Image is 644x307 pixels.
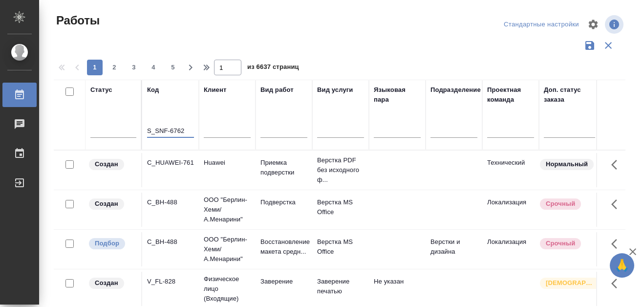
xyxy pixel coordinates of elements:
[599,36,618,55] button: Сбросить фильтры
[147,85,159,95] div: Код
[546,199,575,209] p: Срочный
[317,155,364,185] p: Верстка PDF без исходного ф...
[317,197,364,217] p: Верстка MS Office
[126,60,142,75] button: 3
[95,239,119,248] p: Подбор
[88,158,136,171] div: Заказ еще не согласован с клиентом, искать исполнителей рано
[546,159,588,169] p: Нормальный
[317,277,364,296] p: Заверение печатью
[88,277,136,290] div: Заказ еще не согласован с клиентом, искать исполнителей рано
[165,60,181,75] button: 5
[88,197,136,211] div: Заказ еще не согласован с клиентом, искать исполнителей рано
[546,278,595,288] p: [DEMOGRAPHIC_DATA]
[430,85,481,95] div: Подразделение
[580,36,599,55] button: Сохранить фильтры
[260,277,307,286] p: Заверение
[482,232,539,266] td: Локализация
[107,63,122,72] span: 2
[482,153,539,187] td: Технический
[147,277,194,286] div: V_FL-828
[260,237,307,257] p: Восстановление макета средн...
[147,158,194,168] div: C_HUAWEI-761
[146,63,161,72] span: 4
[605,232,629,256] button: Здесь прячутся важные кнопки
[204,158,251,168] p: Huawei
[260,158,307,177] p: Приемка подверстки
[147,197,194,207] div: C_BH-488
[605,193,629,216] button: Здесь прячутся важные кнопки
[501,17,581,32] div: split button
[88,237,136,250] div: Можно подбирать исполнителей
[605,272,629,295] button: Здесь прячутся важные кнопки
[581,13,605,36] span: Настроить таблицу
[147,237,194,247] div: C_BH-488
[95,159,118,169] p: Создан
[374,85,421,105] div: Языковая пара
[546,239,575,248] p: Срочный
[204,235,251,264] p: ООО "Берлин-Хеми/А.Менарини"
[204,85,226,95] div: Клиент
[146,60,161,75] button: 4
[95,278,118,288] p: Создан
[54,13,100,28] span: Работы
[126,63,142,72] span: 3
[605,15,625,34] span: Посмотреть информацию
[487,85,534,105] div: Проектная команда
[317,237,364,257] p: Верстка MS Office
[204,274,251,304] p: Физическое лицо (Входящие)
[614,255,630,276] span: 🙏
[107,60,122,75] button: 2
[610,253,634,278] button: 🙏
[369,272,426,306] td: Не указан
[260,197,307,207] p: Подверстка
[90,85,112,95] div: Статус
[95,199,118,209] p: Создан
[165,63,181,72] span: 5
[544,85,595,105] div: Доп. статус заказа
[605,153,629,176] button: Здесь прячутся важные кнопки
[482,193,539,227] td: Локализация
[426,232,482,266] td: Верстки и дизайна
[260,85,294,95] div: Вид работ
[317,85,353,95] div: Вид услуги
[204,195,251,224] p: ООО "Берлин-Хеми/А.Менарини"
[247,61,299,75] span: из 6637 страниц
